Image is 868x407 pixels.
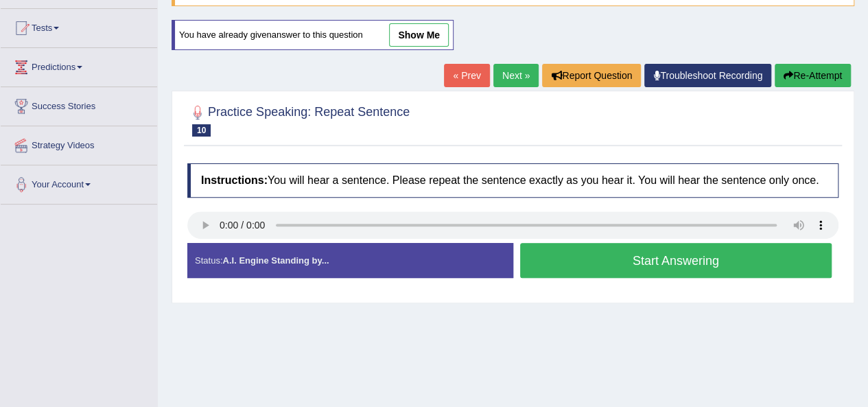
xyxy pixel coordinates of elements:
[644,64,771,87] a: Troubleshoot Recording
[187,102,410,137] h2: Practice Speaking: Repeat Sentence
[389,23,449,47] a: show me
[1,48,157,82] a: Predictions
[187,243,513,278] div: Status:
[222,255,329,266] strong: A.I. Engine Standing by...
[187,163,838,198] h4: You will hear a sentence. Please repeat the sentence exactly as you hear it. You will hear the se...
[172,20,454,50] div: You have already given answer to this question
[493,64,539,87] a: Next »
[201,174,268,186] b: Instructions:
[775,64,851,87] button: Re-Attempt
[1,87,157,121] a: Success Stories
[1,9,157,43] a: Tests
[542,64,641,87] button: Report Question
[520,243,832,278] button: Start Answering
[1,165,157,200] a: Your Account
[444,64,489,87] a: « Prev
[192,124,211,137] span: 10
[1,126,157,161] a: Strategy Videos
